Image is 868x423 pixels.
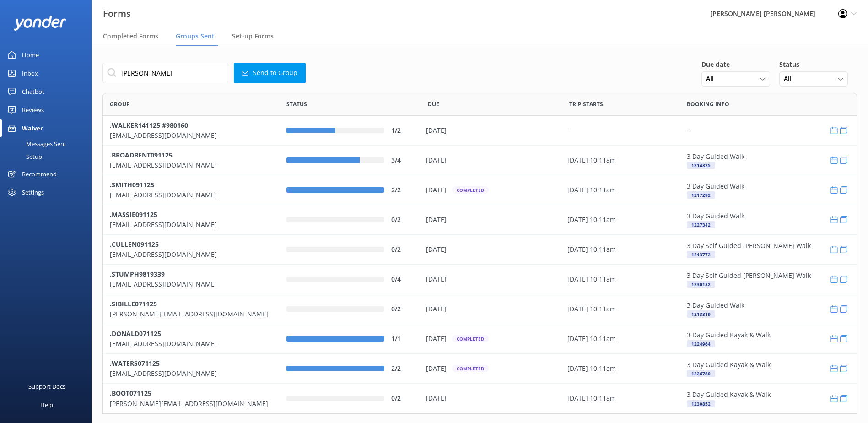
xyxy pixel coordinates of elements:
[102,116,857,413] div: grid
[110,398,273,408] p: [PERSON_NAME][EMAIL_ADDRESS][DOMAIN_NAME]
[426,393,447,403] p: [DATE]
[567,155,675,165] div: [DATE] 10:11am
[567,334,675,344] div: [DATE] 10:11am
[391,215,414,225] div: 0/2
[452,186,489,194] div: Completed
[110,299,157,308] b: .SIBILLE071125
[391,363,414,374] div: 2/2
[102,205,857,235] div: row
[176,32,215,41] span: Groups Sent
[234,63,306,83] button: Send to Group
[687,251,715,258] div: 1213772
[687,390,771,400] p: 3 Day Guided Kayak & Walk
[110,220,273,230] p: [EMAIL_ADDRESS][DOMAIN_NAME]
[687,370,715,377] div: 1226780
[426,274,447,284] p: [DATE]
[102,116,857,146] div: row
[110,358,160,367] b: .WATERS071125
[687,340,715,347] div: 1224964
[5,150,42,163] div: Setup
[567,215,675,225] div: [DATE] 10:11am
[426,304,447,314] p: [DATE]
[426,155,447,165] p: [DATE]
[103,6,131,21] h3: Forms
[687,310,715,318] div: 1213319
[567,304,675,314] div: [DATE] 10:11am
[687,162,715,169] div: 1214325
[22,46,39,64] div: Home
[110,160,273,170] p: [EMAIL_ADDRESS][DOMAIN_NAME]
[5,150,92,163] a: Setup
[687,221,715,228] div: 1227342
[426,244,447,255] p: [DATE]
[391,393,414,403] div: 0/2
[567,363,675,374] div: [DATE] 10:11am
[22,165,57,183] div: Recommend
[102,265,857,294] div: row
[391,155,414,165] div: 3/4
[286,100,307,108] span: Status
[569,100,603,108] span: Trip Starts
[110,120,188,129] b: .WALKER141125 #980160
[103,32,158,41] span: Completed Forms
[567,125,675,136] div: -
[22,82,44,101] div: Chatbot
[391,185,414,195] div: 2/2
[5,137,66,150] div: Messages Sent
[784,74,797,84] span: All
[110,269,165,278] b: .STUMPH9819339
[391,334,414,344] div: 1/1
[110,239,159,248] b: .CULLEN091125
[28,377,65,396] div: Support Docs
[687,300,744,310] p: 3 Day Guided Walk
[452,335,489,342] div: Completed
[391,244,414,255] div: 0/2
[110,210,157,218] b: .MASSIE091125
[426,125,447,136] p: [DATE]
[567,185,675,195] div: [DATE] 10:11am
[391,274,414,284] div: 0/4
[567,393,675,403] div: [DATE] 10:11am
[687,152,744,162] p: 3 Day Guided Walk
[110,100,130,108] span: Group
[452,365,489,372] div: Completed
[110,369,273,379] p: [EMAIL_ADDRESS][DOMAIN_NAME]
[567,274,675,284] div: [DATE] 10:11am
[687,181,744,191] p: 3 Day Guided Walk
[110,150,173,159] b: .BROADBENT091125
[567,244,675,255] div: [DATE] 10:11am
[102,384,857,413] div: row
[428,100,439,108] span: Due
[5,137,92,150] a: Messages Sent
[391,125,414,136] div: 1/2
[14,16,66,31] img: yonder-white-logo.png
[687,330,771,340] p: 3 Day Guided Kayak & Walk
[102,175,857,205] div: row
[426,363,447,374] p: [DATE]
[687,400,715,407] div: 1230852
[687,125,689,136] div: -
[687,191,715,199] div: 1217292
[687,211,744,221] p: 3 Day Guided Walk
[687,271,811,281] p: 3 Day Self Guided [PERSON_NAME] Walk
[232,32,274,41] span: Set-up Forms
[102,354,857,384] div: row
[22,101,44,119] div: Reviews
[40,396,53,414] div: Help
[687,281,715,288] div: 1230132
[687,100,729,108] span: Booking info
[110,339,273,349] p: [EMAIL_ADDRESS][DOMAIN_NAME]
[22,64,38,82] div: Inbox
[426,215,447,225] p: [DATE]
[110,389,151,397] b: .BOOT071125
[110,279,273,289] p: [EMAIL_ADDRESS][DOMAIN_NAME]
[102,235,857,265] div: row
[426,334,447,344] p: [DATE]
[426,185,447,195] p: [DATE]
[22,183,44,201] div: Settings
[701,60,779,70] h5: Due date
[22,119,43,137] div: Waiver
[102,324,857,354] div: row
[687,360,771,370] p: 3 Day Guided Kayak & Walk
[706,74,719,84] span: All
